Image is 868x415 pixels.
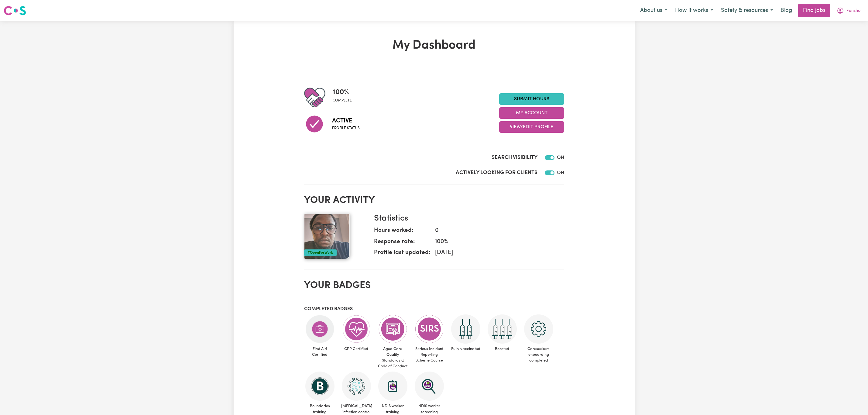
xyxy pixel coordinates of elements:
[415,372,444,401] img: NDIS Worker Screening Verified
[378,314,407,344] img: CS Academy: Aged Care Quality Standards & Code of Conduct course completed
[304,214,350,259] img: Your profile picture
[374,249,430,260] dt: Profile last updated:
[304,280,564,291] h2: Your badges
[341,344,372,354] span: CPR Certified
[717,4,777,17] button: Safety & resources
[524,314,553,344] img: CS Academy: Careseekers Onboarding course completed
[304,306,564,312] h3: Completed badges
[378,372,407,401] img: CS Academy: Introduction to NDIS Worker Training course completed
[430,238,559,246] dd: 100 %
[456,169,537,177] label: Actively Looking for Clients
[304,249,337,256] div: #OpenForWork
[413,344,445,366] span: Serious Incident Reporting Scheme Course
[492,154,537,162] label: Search Visibility
[846,8,860,14] span: Funsho
[499,107,564,119] button: My Account
[798,4,830,17] a: Find jobs
[486,344,518,354] span: Boosted
[430,249,559,257] dd: [DATE]
[4,5,26,16] img: Careseekers logo
[430,226,559,235] dd: 0
[451,314,480,344] img: Care and support worker has received 2 doses of COVID-19 vaccine
[304,344,336,360] span: First Aid Certified
[305,372,335,401] img: CS Academy: Boundaries in care and support work course completed
[415,314,444,344] img: CS Academy: Serious Incident Reporting Scheme course completed
[671,4,717,17] button: How it works
[450,344,482,354] span: Fully vaccinated
[557,170,564,175] span: ON
[342,372,371,401] img: CS Academy: COVID-19 Infection Control Training course completed
[374,226,430,238] dt: Hours worked:
[833,4,864,17] button: My Account
[374,238,430,249] dt: Response rate:
[333,87,357,108] div: Profile completeness: 100%
[305,314,335,344] img: Care and support worker has completed First Aid Certification
[333,87,352,98] span: 100 %
[374,214,559,224] h3: Statistics
[332,116,360,125] span: Active
[332,125,360,131] span: Profile status
[499,93,564,105] a: Submit Hours
[333,98,352,103] span: complete
[499,121,564,133] button: View/Edit Profile
[488,314,517,344] img: Care and support worker has received booster dose of COVID-19 vaccination
[523,344,554,366] span: Careseekers onboarding completed
[377,344,409,372] span: Aged Care Quality Standards & Code of Conduct
[557,155,564,160] span: ON
[304,38,564,53] h1: My Dashboard
[304,195,564,206] h2: Your activity
[636,4,671,17] button: About us
[777,4,796,17] a: Blog
[342,314,371,344] img: Care and support worker has completed CPR Certification
[4,4,26,18] a: Careseekers logo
